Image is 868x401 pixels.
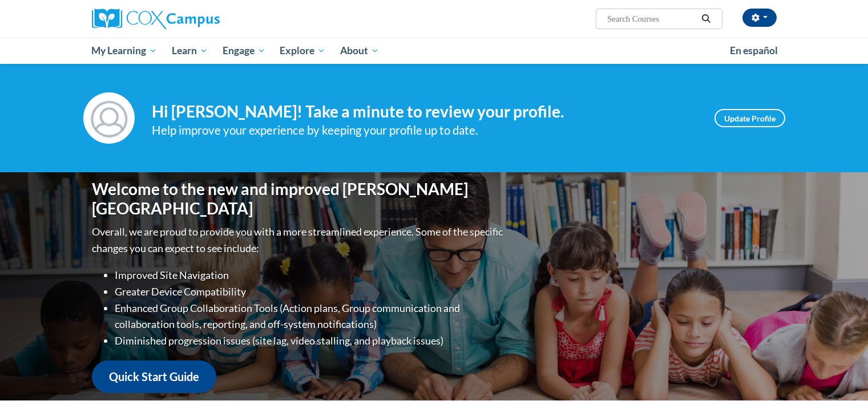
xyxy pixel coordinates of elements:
span: About [340,44,379,58]
a: En español [722,39,785,63]
a: About [333,38,386,64]
span: En español [730,44,778,56]
button: Account Settings [742,9,777,27]
input: Search Courses [606,12,697,26]
li: Enhanced Group Collaboration Tools (Action plans, Group communication and collaboration tools, re... [115,300,506,333]
div: Main menu [75,38,794,64]
span: Learn [172,44,208,58]
button: Search [697,12,714,26]
a: Engage [215,38,273,64]
li: Greater Device Compatibility [115,283,506,300]
span: Explore [280,44,325,58]
a: Cox Campus [92,9,309,29]
h1: Welcome to the new and improved [PERSON_NAME][GEOGRAPHIC_DATA] [92,180,506,218]
a: Quick Start Guide [92,361,216,393]
iframe: Button to launch messaging window [822,355,859,392]
p: Overall, we are proud to provide you with a more streamlined experience. Some of the specific cha... [92,224,506,257]
li: Diminished progression issues (site lag, video stalling, and playback issues) [115,333,506,349]
h4: Hi [PERSON_NAME]! Take a minute to review your profile. [152,102,697,121]
a: Update Profile [714,109,785,127]
a: My Learning [84,38,165,64]
img: Profile Image [83,92,135,144]
img: Cox Campus [92,9,220,29]
a: Learn [164,38,215,64]
span: My Learning [91,44,157,58]
a: Explore [272,38,333,64]
span: Engage [223,44,265,58]
div: Help improve your experience by keeping your profile up to date. [152,121,697,140]
li: Improved Site Navigation [115,267,506,283]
